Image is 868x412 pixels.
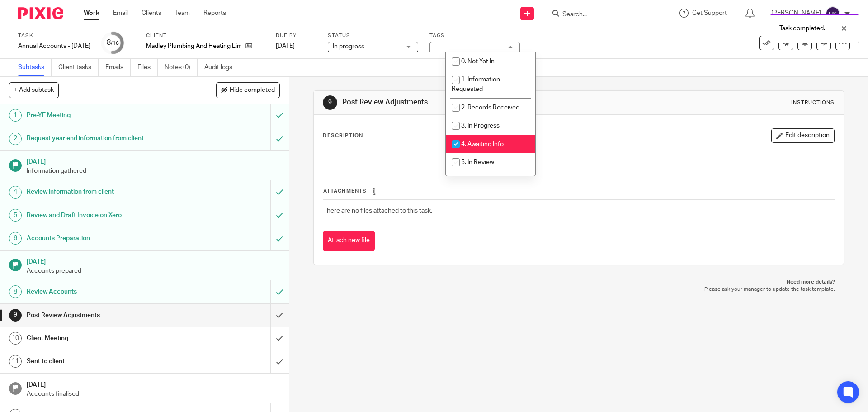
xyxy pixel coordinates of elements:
span: Attachments [323,189,367,194]
small: /16 [111,41,119,46]
h1: Pre-YE Meeting [27,109,183,122]
span: 4. Awaiting Info [461,141,504,147]
button: Hide completed [216,82,280,98]
div: 8 [9,285,22,298]
p: Description [323,132,363,139]
label: Tags [429,32,520,39]
span: 5. In Review [461,159,494,166]
a: Email [113,9,128,18]
div: 6 [9,232,22,245]
p: Accounts prepared [27,266,280,275]
p: Madley Plumbing And Heating Limited [146,42,241,51]
label: Status [328,32,418,39]
span: Hide completed [230,87,275,94]
img: svg%3E [826,6,840,21]
div: 5 [9,209,22,222]
a: Reports [203,9,226,18]
div: 4 [9,186,22,199]
h1: Review Accounts [27,285,183,298]
div: Annual Accounts - [DATE] [18,42,90,51]
div: Instructions [791,99,835,106]
h1: Sent to client [27,355,183,368]
a: Notes (0) [165,59,198,76]
a: Clients [142,9,161,18]
label: Task [18,32,90,39]
a: Client tasks [58,59,99,76]
p: Accounts finalised [27,389,280,398]
h1: Review and Draft Invoice on Xero [27,208,183,222]
a: Audit logs [204,59,239,76]
a: Subtasks [18,59,52,76]
h1: [DATE] [27,155,280,166]
p: Information gathered [27,166,280,175]
a: Files [137,59,158,76]
span: 3. In Progress [461,123,500,129]
label: Due by [276,32,316,39]
div: 11 [9,355,22,368]
span: 1. Information Requested [452,76,500,92]
span: 2. Records Received [461,104,519,111]
p: Please ask your manager to update the task template. [322,286,835,293]
h1: Client Meeting [27,331,183,345]
div: Annual Accounts - March 2025 [18,42,90,51]
div: 9 [323,95,337,110]
a: Work [84,9,99,18]
div: 10 [9,332,22,345]
span: In progress [333,43,364,50]
button: + Add subtask [9,82,59,98]
p: Task completed. [779,24,825,33]
h1: Request year end information from client [27,132,183,145]
button: Attach new file [323,231,375,251]
p: Need more details? [322,279,835,286]
h1: Post Review Adjustments [27,308,183,322]
div: 1 [9,109,22,122]
div: 8 [107,38,119,48]
a: Team [175,9,190,18]
label: Client [146,32,264,39]
img: Pixie [18,7,63,19]
span: There are no files attached to this task. [323,208,432,214]
h1: [DATE] [27,255,280,266]
div: 9 [9,309,22,322]
a: Emails [105,59,131,76]
h1: Accounts Preparation [27,232,183,245]
span: [DATE] [276,43,295,49]
span: 0. Not Yet In [461,58,495,65]
h1: Review information from client [27,185,183,199]
h1: [DATE] [27,378,280,389]
button: Edit description [771,128,835,143]
h1: Post Review Adjustments [342,98,598,107]
div: 2 [9,133,22,145]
